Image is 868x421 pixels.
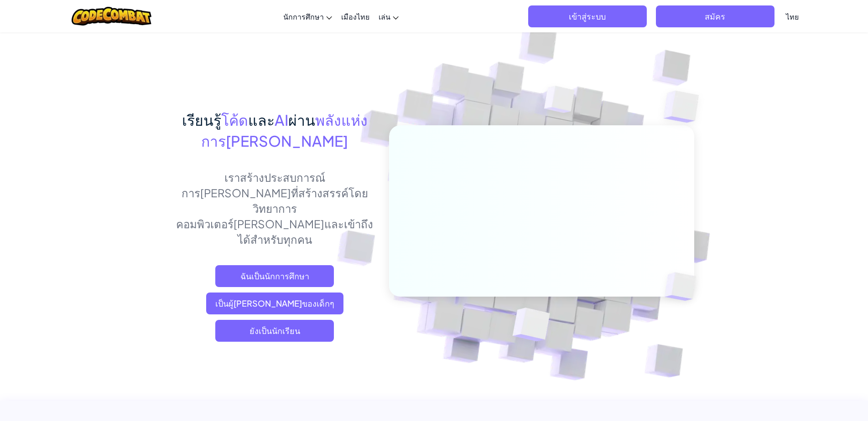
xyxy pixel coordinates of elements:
[379,12,390,21] font: เล่น
[374,4,403,29] a: เล่น
[176,170,373,246] font: เราสร้างประสบการณ์การ[PERSON_NAME]ที่สร้างสรรค์โดยวิทยาการคอมพิวเตอร์[PERSON_NAME]และเข้าถึงได้สำ...
[337,4,374,29] a: เมืองไทย
[215,320,334,342] button: ยังเป็นนักเรียน
[206,293,343,314] a: เป็นผู้[PERSON_NAME]ของเด็กๆ
[215,265,334,287] a: ฉันเป็นนักการศึกษา
[490,288,572,364] img: ลูกบาศก์ทับซ้อนกัน
[72,7,151,26] img: โลโก้ CodeCombat
[569,11,606,21] font: เข้าสู่ระบบ
[182,111,221,129] font: เรียนรู้
[528,5,647,27] button: เข้าสู่ระบบ
[527,68,593,136] img: ลูกบาศก์ทับซ้อนกัน
[215,298,334,308] font: เป็นผู้[PERSON_NAME]ของเด็กๆ
[283,12,324,21] font: นักการศึกษา
[249,325,300,336] font: ยังเป็นนักเรียน
[240,271,309,281] font: ฉันเป็นนักการศึกษา
[341,12,369,21] font: เมืองไทย
[649,253,717,320] img: ลูกบาศก์ทับซ้อนกัน
[705,11,725,21] font: สมัคร
[288,111,315,129] font: ผ่าน
[786,12,799,21] font: ไทย
[645,68,724,145] img: ลูกบาศก์ทับซ้อนกัน
[279,4,337,29] a: นักการศึกษา
[275,111,288,129] font: AI
[656,5,774,27] button: สมัคร
[248,111,275,129] font: และ
[781,4,803,29] a: ไทย
[221,111,248,129] font: โค้ด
